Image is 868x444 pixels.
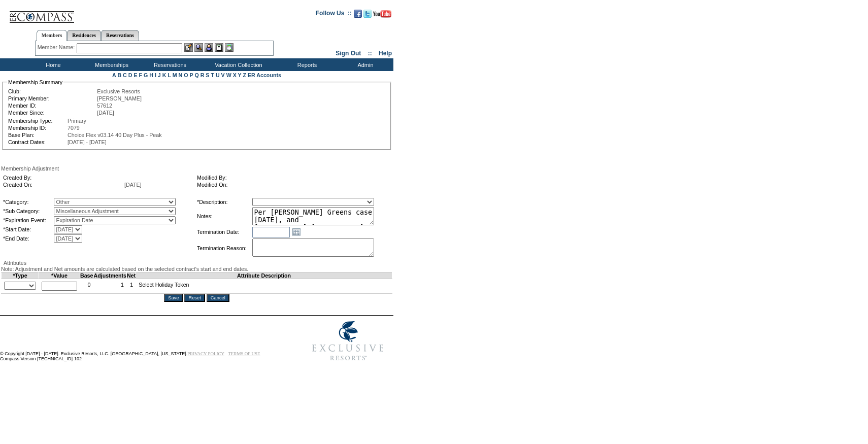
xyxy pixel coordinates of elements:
[201,72,205,78] a: R
[149,72,153,78] a: H
[97,103,112,109] span: 57612
[136,272,392,279] td: Attribute Description
[197,182,387,188] td: Modified On:
[228,351,260,356] a: TERMS OF USE
[197,226,251,237] td: Termination Date:
[354,10,362,18] img: Become our fan on Facebook
[184,43,193,52] img: b_edit.gif
[68,118,86,124] span: Primary
[291,226,302,237] a: Open the calendar popup.
[2,272,39,279] td: *Type
[8,88,96,94] td: Club:
[197,238,251,258] td: Termination Reason:
[8,110,96,116] td: Member Since:
[211,72,214,78] a: T
[81,58,140,71] td: Memberships
[363,10,372,18] img: Follow us on Twitter
[8,95,96,101] td: Primary Member:
[8,103,96,109] td: Member ID:
[206,72,209,78] a: S
[23,58,81,71] td: Home
[97,110,114,116] span: [DATE]
[3,234,53,243] td: *End Date:
[133,72,137,78] a: E
[303,316,393,366] img: Exclusive Resorts
[37,30,68,41] a: Members
[117,72,121,78] a: B
[238,72,242,78] a: Y
[198,58,277,71] td: Vacation Collection
[207,294,229,302] input: Cancel
[139,72,142,78] a: F
[8,139,66,145] td: Contract Dates:
[3,216,53,224] td: *Expiration Event:
[97,95,142,101] span: [PERSON_NAME]
[8,118,66,124] td: Membership Type:
[140,58,198,71] td: Reservations
[144,72,148,78] a: G
[155,72,156,78] a: I
[179,72,183,78] a: N
[9,3,75,23] img: Compass Home
[127,279,136,294] td: 1
[252,207,374,225] textarea: Per [PERSON_NAME] Greens case [DATE], and [PERSON_NAME]/[PERSON_NAME] approval, rolling 1 Select ...
[221,72,225,78] a: V
[8,132,66,138] td: Base Plan:
[197,207,251,225] td: Notes:
[3,225,53,233] td: *Start Date:
[184,72,188,78] a: O
[127,272,136,279] td: Net
[80,279,93,294] td: 0
[373,10,391,18] img: Subscribe to our YouTube Channel
[1,165,392,172] div: Membership Adjustment
[68,132,161,138] span: Choice Flex v03.14 40 Day Plus - Peak
[136,279,392,294] td: Select Holiday Token
[112,72,116,78] a: A
[101,30,139,41] a: Reservations
[3,175,123,181] td: Created By:
[3,198,53,206] td: *Category:
[38,43,77,52] div: Member Name:
[216,72,220,78] a: U
[173,72,177,78] a: M
[197,198,251,206] td: *Description:
[8,125,66,131] td: Membership ID:
[187,351,224,356] a: PRIVACY POLICY
[97,88,140,94] span: Exclusive Resorts
[168,72,171,78] a: L
[39,272,80,279] td: *Value
[184,294,205,302] input: Reset
[363,13,372,19] a: Follow us on Twitter
[194,43,203,52] img: View
[190,72,193,78] a: P
[248,72,281,78] a: ER Accounts
[1,266,392,272] div: Note: Adjustment and Net amounts are calculated based on the selected contract's start and end da...
[93,272,127,279] td: Adjustments
[225,43,233,52] img: b_calculator.gif
[67,30,101,41] a: Residences
[128,72,132,78] a: D
[226,72,231,78] a: W
[1,260,392,266] div: Attributes
[215,43,223,52] img: Reservations
[164,294,183,302] input: Save
[205,43,213,52] img: Impersonate
[336,50,361,57] a: Sign Out
[197,175,387,181] td: Modified By:
[7,79,63,85] legend: Membership Summary
[80,272,93,279] td: Base
[354,13,362,19] a: Become our fan on Facebook
[335,58,393,71] td: Admin
[373,13,391,19] a: Subscribe to our YouTube Channel
[3,207,53,215] td: *Sub Category:
[162,72,166,78] a: K
[379,50,392,57] a: Help
[233,72,237,78] a: X
[93,279,127,294] td: 1
[124,182,142,188] span: [DATE]
[277,58,335,71] td: Reports
[68,125,80,131] span: 7079
[68,139,107,145] span: [DATE] - [DATE]
[368,50,372,57] span: ::
[3,182,123,188] td: Created On:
